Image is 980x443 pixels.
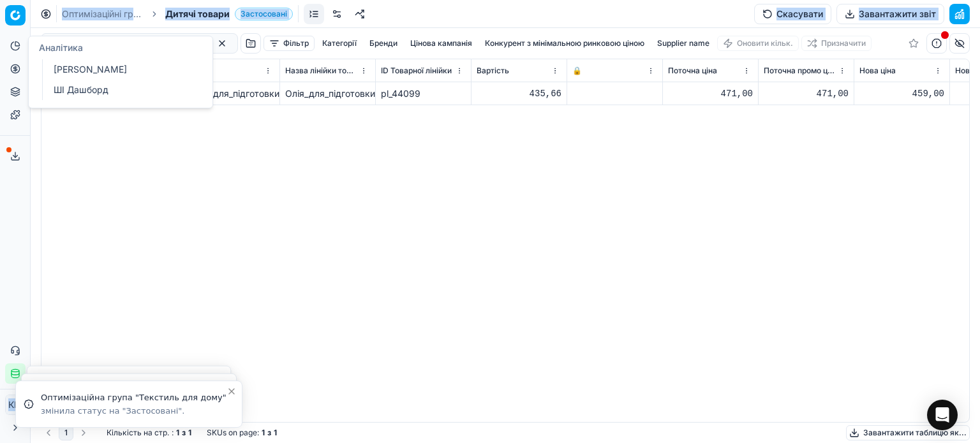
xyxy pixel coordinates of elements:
[285,87,370,100] div: Олія_для_підготовки_до_пологів_Weleda,_50_мл_(00951000)
[188,428,191,438] strong: 1
[207,428,259,438] span: SKUs on page :
[836,4,944,24] button: Завантажити звіт
[285,66,357,76] span: Назва лінійки товарів
[668,87,753,100] div: 471,00
[764,66,836,76] span: Поточна промо ціна
[182,428,186,438] strong: з
[754,4,831,24] button: Скасувати
[572,66,582,76] span: 🔒
[405,36,477,51] button: Цінова кампанія
[41,405,226,417] div: змінила статус на "Застосовані".
[62,8,293,20] nav: breadcrumb
[224,384,239,399] button: Close toast
[41,391,226,404] div: Оптимізаційна група "Текстиль для дому"
[927,400,958,430] div: Open Intercom Messenger
[76,425,91,440] button: Go to next page
[165,8,230,20] span: Дитячі товари
[764,87,849,100] div: 471,00
[235,8,293,20] span: Застосовані
[480,36,650,51] button: Конкурент з мінімальною ринковою ціною
[859,87,944,100] div: 459,00
[381,87,466,100] div: pl_44099
[801,36,872,51] button: Призначити
[274,428,277,438] strong: 1
[717,36,799,51] button: Оновити кільк.
[165,8,293,20] span: Дитячі товариЗастосовані
[5,395,26,415] button: КM
[39,42,83,53] span: Аналітика
[48,81,197,99] a: ШІ Дашборд
[364,36,403,51] button: Бренди
[62,8,144,20] a: Оптимізаційні групи
[846,425,970,440] button: Завантажити таблицю як...
[41,425,56,440] button: Go to previous page
[264,36,315,51] button: Фільтр
[267,428,271,438] strong: з
[652,36,715,51] button: Supplier name
[859,66,896,76] span: Нова ціна
[668,66,717,76] span: Поточна ціна
[48,61,197,78] a: [PERSON_NAME]
[262,428,265,438] strong: 1
[477,87,561,100] div: 435,66
[6,395,25,414] span: КM
[107,428,169,438] span: Кількість на стр.
[381,66,452,76] span: ID Товарної лінійки
[59,425,73,440] button: 1
[317,36,362,51] button: Категорії
[107,428,191,438] div: :
[477,66,509,76] span: Вартість
[176,428,179,438] strong: 1
[41,425,91,440] nav: pagination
